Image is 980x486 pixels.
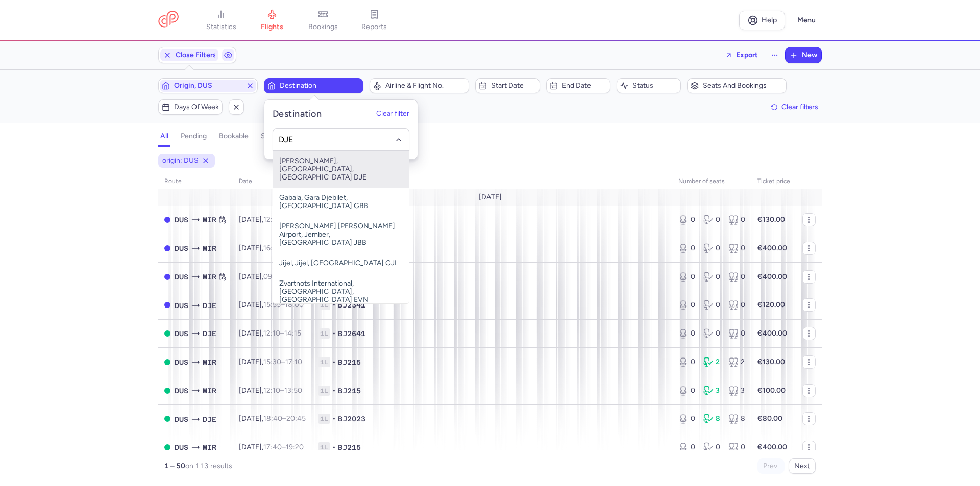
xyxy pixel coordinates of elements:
[175,414,188,425] span: Düsseldorf International Airport, Düsseldorf, Germany
[338,414,365,424] span: BJ2023
[263,443,304,451] span: –
[678,357,695,367] div: 0
[361,22,387,32] span: reports
[273,108,322,120] h5: Destination
[239,414,306,423] span: [DATE],
[332,414,336,424] span: •
[728,386,745,396] div: 3
[728,272,745,282] div: 0
[176,51,216,59] span: Close Filters
[263,329,301,338] span: –
[757,414,782,423] strong: €80.00
[239,215,303,224] span: [DATE],
[728,357,745,367] div: 2
[338,386,361,396] span: BJ215
[158,78,258,93] button: Origin, DUS
[280,82,360,90] span: Destination
[703,272,720,282] div: 0
[162,156,199,166] span: origin: DUS
[703,328,720,339] div: 0
[312,174,672,189] th: Flight number
[475,78,540,93] button: Start date
[164,330,170,337] span: OPEN
[158,11,179,30] a: CitizenPlane red outlined logo
[318,414,330,424] span: 1L
[203,385,216,396] span: MIR
[767,99,822,115] button: Clear filters
[678,243,695,253] div: 0
[263,300,304,309] span: –
[678,414,695,424] div: 0
[175,214,188,225] span: Düsseldorf International Airport, Düsseldorf, Germany
[159,47,220,63] button: Close Filters
[286,443,304,451] time: 19:20
[703,300,720,310] div: 0
[263,443,282,451] time: 17:40
[233,174,312,189] th: date
[728,328,745,339] div: 0
[562,82,607,90] span: End date
[479,193,502,201] span: [DATE]
[338,357,361,367] span: BJ215
[332,386,336,396] span: •
[376,110,409,118] button: Clear filter
[164,444,170,450] span: OPEN
[174,82,242,90] span: Origin, DUS
[203,328,216,339] span: Djerba-Zarzis, Djerba, Tunisia
[263,357,281,366] time: 15:30
[164,416,170,422] span: OPEN
[273,216,409,253] span: [PERSON_NAME] [PERSON_NAME] Airport, Jember, [GEOGRAPHIC_DATA] JBB
[318,357,330,367] span: 1L
[318,328,330,339] span: 1L
[195,9,247,32] a: statistics
[370,78,469,93] button: Airline & Flight No.
[285,357,302,366] time: 17:10
[751,174,796,189] th: Ticket price
[318,300,330,310] span: 1L
[263,329,280,338] time: 12:10
[349,9,400,32] a: reports
[239,443,304,451] span: [DATE],
[203,442,216,453] span: Habib Bourguiba, Monastir, Tunisia
[678,300,695,310] div: 0
[781,103,818,111] span: Clear filters
[719,47,765,63] button: Export
[739,11,785,30] a: Help
[757,244,787,252] strong: €400.00
[332,442,336,452] span: •
[757,357,785,366] strong: €130.00
[757,272,787,281] strong: €400.00
[263,244,302,252] span: –
[338,328,365,339] span: BJ2641
[273,151,409,188] span: [PERSON_NAME], [GEOGRAPHIC_DATA], [GEOGRAPHIC_DATA] DJE
[263,414,306,423] span: –
[203,300,216,311] span: Djerba-Zarzis, Djerba, Tunisia
[175,385,188,396] span: DUS
[332,300,336,310] span: •
[203,414,216,425] span: Djerba-Zarzis, Djerba, Tunisia
[273,188,409,216] span: Gabala, Gara Djebilet, [GEOGRAPHIC_DATA] GBB
[703,243,720,253] div: 0
[247,9,298,32] a: flights
[175,300,188,311] span: Düsseldorf International Airport, Düsseldorf, Germany
[203,356,216,368] span: Habib Bourguiba, Monastir, Tunisia
[263,414,282,423] time: 18:40
[164,388,170,394] span: OPEN
[264,78,363,93] button: Destination
[263,357,302,366] span: –
[678,328,695,339] div: 0
[263,215,303,224] span: –
[728,442,745,452] div: 0
[632,82,677,90] span: Status
[279,134,404,145] input: -searchbox
[298,9,349,32] a: bookings
[678,386,695,396] div: 0
[273,273,409,310] span: Zvartnots International, [GEOGRAPHIC_DATA], [GEOGRAPHIC_DATA] EVN
[728,300,745,310] div: 0
[174,103,219,111] span: Days of week
[703,414,720,424] div: 8
[687,78,787,93] button: Seats and bookings
[263,386,280,395] time: 12:10
[703,442,720,452] div: 0
[261,22,283,32] span: flights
